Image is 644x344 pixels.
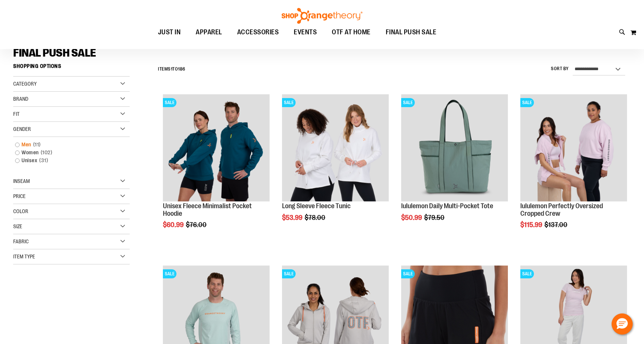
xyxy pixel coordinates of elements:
[324,24,378,41] a: OTF AT HOME
[163,98,176,107] span: SALE
[378,24,444,41] a: FINAL PUSH SALE
[13,81,37,87] span: Category
[230,24,287,41] a: ACCESSORIES
[11,141,123,149] a: Men11
[13,178,30,184] span: Inseam
[401,214,423,221] span: $50.99
[332,24,371,41] span: OTF AT HOME
[13,193,26,199] span: Price
[39,149,54,157] span: 102
[282,94,389,201] img: Product image for Fleece Long Sleeve
[520,202,603,217] a: lululemon Perfectly Oversized Cropped Crew
[401,98,415,107] span: SALE
[13,96,28,102] span: Brand
[281,8,363,24] img: Shop Orangetheory
[11,157,123,164] a: Unisex31
[186,221,208,229] span: $76.00
[13,111,20,117] span: Fit
[544,221,569,229] span: $137.00
[517,91,631,248] div: product
[163,202,252,217] a: Unisex Fleece Minimalist Pocket Hoodie
[163,94,270,202] a: Unisex Fleece Minimalist Pocket HoodieSALE
[37,157,50,164] span: 31
[282,269,296,278] span: SALE
[294,24,317,41] span: EVENTS
[286,24,324,41] a: EVENTS
[159,91,273,248] div: product
[282,214,304,221] span: $53.99
[13,46,96,59] span: FINAL PUSH SALE
[397,91,512,240] div: product
[31,141,43,149] span: 11
[612,313,633,335] button: Hello, have a question? Let’s chat.
[196,24,222,41] span: APPAREL
[163,269,176,278] span: SALE
[424,214,446,221] span: $79.50
[401,94,508,202] a: lululemon Daily Multi-Pocket ToteSALE
[282,98,296,107] span: SALE
[13,238,29,244] span: Fabric
[401,202,493,210] a: lululemon Daily Multi-Pocket Tote
[171,66,173,72] span: 1
[278,91,393,240] div: product
[401,94,508,201] img: lululemon Daily Multi-Pocket Tote
[178,66,186,72] span: 186
[520,98,534,107] span: SALE
[11,149,123,157] a: Women102
[520,221,543,229] span: $115.99
[305,214,327,221] span: $78.00
[13,253,35,260] span: Item Type
[163,221,185,229] span: $60.99
[520,94,627,202] a: lululemon Perfectly Oversized Cropped CrewSALE
[163,94,270,201] img: Unisex Fleece Minimalist Pocket Hoodie
[237,24,279,41] span: ACCESSORIES
[282,202,351,210] a: Long Sleeve Fleece Tunic
[150,24,189,41] a: JUST IN
[13,60,130,77] strong: Shopping Options
[13,126,31,132] span: Gender
[520,94,627,201] img: lululemon Perfectly Oversized Cropped Crew
[386,24,437,41] span: FINAL PUSH SALE
[188,24,230,41] a: APPAREL
[158,63,186,75] h2: Items to
[13,208,28,214] span: Color
[158,24,181,41] span: JUST IN
[520,269,534,278] span: SALE
[13,223,22,229] span: Size
[401,269,415,278] span: SALE
[282,94,389,202] a: Product image for Fleece Long SleeveSALE
[551,66,569,72] label: Sort By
